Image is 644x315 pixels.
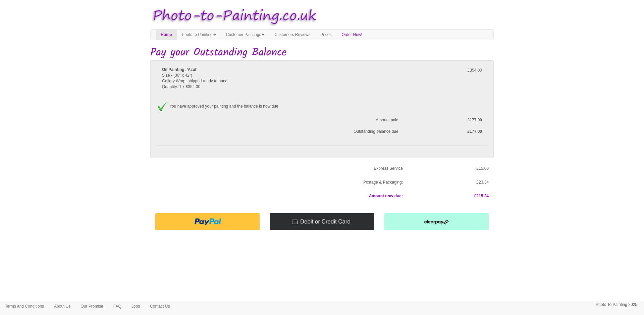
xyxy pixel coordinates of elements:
img: Pay with Credit/Debit card [270,213,374,230]
a: About Us [49,301,75,311]
a: Contact Us [145,301,175,311]
span: You have approved your painting and the balance is now due. [169,104,279,109]
a: Our Promise [75,301,108,311]
label: £177.00 £177.00 [405,117,487,134]
b: Oil Painting: 'Azul' [162,67,197,72]
a: Prices [315,30,336,40]
span: Amount paid: Outstanding balance due: [157,117,405,134]
p: Photo To Painting 2025 [596,301,637,308]
a: Order Now! [337,30,367,40]
a: FAQ [108,301,126,311]
a: Customer Paintings [221,30,270,40]
p: £15.00 [408,165,494,172]
h1: Pay your Outstanding Balance [150,47,494,58]
p: £354.00 [410,67,482,74]
img: Photo to Painting [147,3,319,29]
p: £215.34 [413,193,489,200]
p: £23.34 [413,179,489,186]
a: Photo to Painting [177,30,221,40]
img: Pay with clearpay [384,213,489,230]
a: Home [156,30,177,40]
p: Express Service [150,165,408,172]
img: Approved [157,102,168,112]
div: Size - (30" x 42") Gallery Wrap, shipped ready to hang. Quantity: 1 x £354.00 [157,67,405,96]
a: Jobs [126,301,145,311]
p: Amount now due: [155,193,403,200]
p: Postage & Packaging: [155,179,403,186]
a: Customers Reviews [269,30,315,40]
img: Pay with PayPal [155,213,260,230]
